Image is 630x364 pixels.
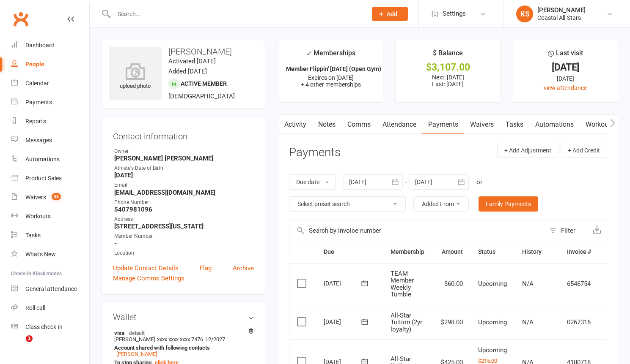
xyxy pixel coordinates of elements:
[514,241,559,263] th: History
[25,175,62,182] div: Product Sales
[113,263,179,273] a: Update Contact Details
[200,263,212,273] a: Flag
[11,55,89,74] a: People
[113,273,184,283] a: Manage Comms Settings
[521,63,610,72] div: [DATE]
[289,220,545,241] input: Search by invoice number
[433,48,463,63] div: $ Balance
[476,177,482,187] div: or
[516,5,533,22] div: KS
[422,115,464,134] a: Payments
[522,318,534,326] span: N/A
[10,8,31,30] a: Clubworx
[168,68,207,75] time: Added [DATE]
[114,164,254,172] div: Athlete's Date of Birth
[114,223,254,230] strong: [STREET_ADDRESS][US_STATE]
[559,305,599,340] td: 0267316
[113,128,254,141] h3: Contact information
[52,193,61,200] span: 38
[157,336,203,342] span: xxxx xxxx xxxx 7476
[114,239,254,247] strong: -
[559,241,599,263] th: Invoice #
[114,215,254,223] div: Address
[387,11,397,17] span: Add
[11,93,89,112] a: Payments
[181,80,227,87] span: Active member
[377,115,422,134] a: Attendance
[114,155,254,162] strong: [PERSON_NAME] [PERSON_NAME]
[403,63,492,72] div: $3,107.00
[11,226,89,245] a: Tasks
[11,112,89,131] a: Reports
[25,213,51,220] div: Workouts
[286,65,381,72] strong: Member Flippin' [DATE] (Open Gym)
[25,99,52,106] div: Payments
[403,74,492,87] p: Next: [DATE] Last: [DATE]
[114,329,250,336] strong: visa
[308,74,354,81] span: Expires on [DATE]
[233,263,254,273] a: Archive
[464,115,500,134] a: Waivers
[114,171,254,179] strong: [DATE]
[11,280,89,299] a: General attendance kiosk mode
[289,146,341,159] h3: Payments
[168,57,216,65] time: Activated [DATE]
[559,263,599,305] td: 6546754
[8,335,29,356] iframe: Intercom live chat
[25,137,52,144] div: Messages
[109,47,258,56] h3: [PERSON_NAME]
[11,150,89,169] a: Automations
[11,74,89,93] a: Calendar
[25,42,55,49] div: Dashboard
[383,241,433,263] th: Membership
[25,323,63,330] div: Class check-in
[529,115,580,134] a: Automations
[11,245,89,264] a: What's New
[413,196,469,212] button: Added From
[301,81,361,88] span: + 4 other memberships
[391,270,414,299] span: TEAM Member Weekly Tumble
[11,299,89,318] a: Roll call
[522,280,534,288] span: N/A
[11,169,89,188] a: Product Sales
[11,207,89,226] a: Workouts
[478,346,507,354] span: Upcoming
[25,304,45,311] div: Roll call
[114,189,254,196] strong: [EMAIL_ADDRESS][DOMAIN_NAME]
[289,174,336,190] button: Due date
[25,118,46,125] div: Reports
[205,336,225,342] span: 12/2027
[11,188,89,207] a: Waivers 38
[544,84,587,91] a: view attendance
[478,318,507,326] span: Upcoming
[11,131,89,150] a: Messages
[548,48,583,63] div: Last visit
[537,14,586,22] div: Coastal All-Stars
[316,241,383,263] th: Due
[114,147,254,155] div: Owner
[372,7,408,21] button: Add
[25,285,77,292] div: General attendance
[25,61,44,68] div: People
[114,206,254,213] strong: 5407981096
[113,312,254,322] h3: Wallet
[116,351,157,357] a: [PERSON_NAME]
[561,143,607,158] button: + Add Credit
[391,312,422,333] span: All-Star Tuition (2yr loyalty)
[433,263,470,305] td: $60.00
[25,232,41,239] div: Tasks
[114,345,250,351] strong: Account shared with following contacts
[127,329,147,336] span: default
[114,232,254,240] div: Member Number
[25,156,60,163] div: Automations
[341,115,377,134] a: Comms
[545,220,587,241] button: Filter
[25,251,56,258] div: What's New
[561,225,575,236] div: Filter
[111,8,361,20] input: Search...
[497,143,558,158] button: + Add Adjustment
[443,4,466,23] span: Settings
[114,198,254,206] div: Phone Number
[500,115,529,134] a: Tasks
[306,48,355,63] div: Memberships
